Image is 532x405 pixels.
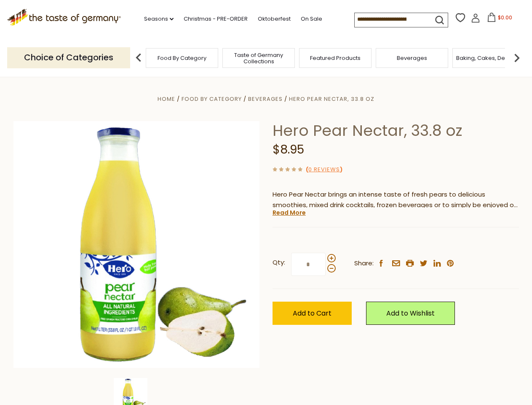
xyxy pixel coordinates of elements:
[258,14,291,24] a: Oktoberfest
[158,55,206,61] a: Food By Category
[289,95,374,103] a: Hero Pear Nectar, 33.8 oz
[273,302,352,325] button: Add to Cart
[273,189,519,211] p: Hero Pear Nectar brings an intense taste of fresh pears to delicious smoothies, mixed drink cockt...
[482,13,518,25] button: $0.00
[158,95,175,103] a: Home
[308,165,340,174] a: 0 Reviews
[291,253,326,276] input: Qty:
[13,121,260,368] img: Hero Pear Nectar, 33.8 oz
[130,49,147,66] img: previous arrow
[144,14,174,24] a: Seasons
[306,165,342,173] span: ( )
[248,95,283,103] a: Beverages
[273,141,304,158] span: $8.95
[273,257,285,268] strong: Qty:
[301,14,322,24] a: On Sale
[397,55,427,61] a: Beverages
[498,14,512,21] span: $0.00
[293,308,331,318] span: Add to Cart
[354,258,374,269] span: Share:
[7,47,130,68] p: Choice of Categories
[366,302,455,325] a: Add to Wishlist
[273,121,519,140] h1: Hero Pear Nectar, 33.8 oz
[184,14,248,24] a: Christmas - PRE-ORDER
[182,95,242,103] a: Food By Category
[310,55,361,61] a: Featured Products
[456,55,521,61] a: Baking, Cakes, Desserts
[273,208,306,217] a: Read More
[225,52,292,65] a: Taste of Germany Collections
[508,49,525,66] img: next arrow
